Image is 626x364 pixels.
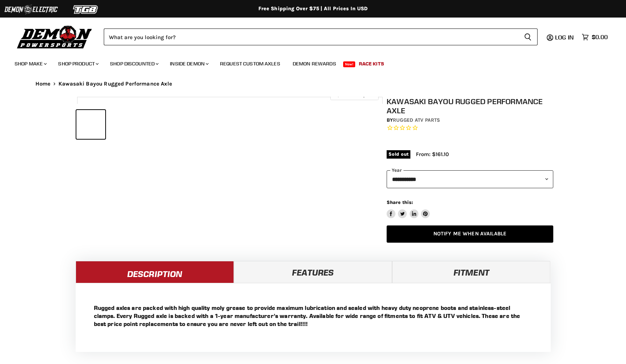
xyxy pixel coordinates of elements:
span: Rated 0.0 out of 5 stars 0 reviews [387,124,553,132]
img: Demon Electric Logo 2 [4,3,58,16]
img: TGB Logo 2 [58,3,113,16]
a: Shop Make [9,56,51,71]
a: Demon Rewards [287,56,342,71]
p: Rugged axles are packed with high quality moly grease to provide maximum lubrication and sealed w... [94,304,532,328]
a: Log in [552,34,578,41]
span: Sold out [387,150,410,158]
span: $0.00 [592,34,608,41]
div: Free Shipping Over $75 | All Prices In USD [21,5,606,12]
a: Notify Me When Available [387,225,553,243]
span: Log in [555,34,574,41]
a: Rugged ATV Parts [393,117,440,123]
a: Inside Demon [164,56,213,71]
a: Race Kits [353,56,390,71]
span: Share this: [387,200,413,205]
span: Click to expand [334,92,375,98]
a: Fitment [392,261,550,283]
aside: Share this: [387,199,430,219]
a: Request Custom Axles [215,56,286,71]
input: Search [104,29,518,45]
ul: Main menu [9,53,606,71]
span: New! [343,61,356,67]
form: Product [104,29,538,45]
span: Kawasaki Bayou Rugged Performance Axle [58,81,172,87]
a: Shop Discounted [105,56,163,71]
button: Kawasaki Bayou Rugged Performance Axle thumbnail [76,110,105,139]
a: Home [35,81,51,87]
a: Shop Product [53,56,103,71]
a: $0.00 [578,32,611,42]
h1: Kawasaki Bayou Rugged Performance Axle [387,97,553,115]
select: year [387,170,553,188]
span: From: $161.10 [416,151,449,158]
a: Features [234,261,392,283]
div: by [387,116,553,124]
a: Description [76,261,234,283]
nav: Breadcrumbs [21,81,606,87]
button: Search [518,29,538,45]
img: Demon Powersports [15,24,95,50]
